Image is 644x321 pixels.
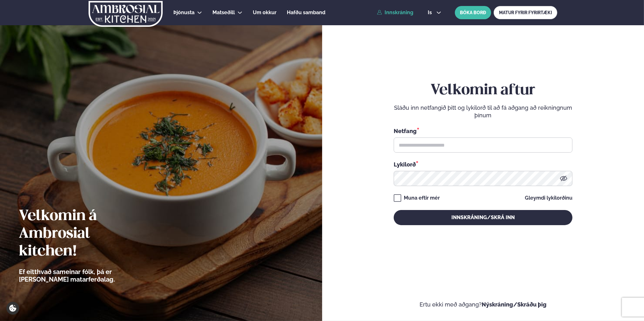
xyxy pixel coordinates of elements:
[19,207,150,260] h2: Velkomin á Ambrosial kitchen!
[88,1,163,27] img: logo
[494,6,557,19] a: MATUR FYRIR FYRIRTÆKI
[377,10,413,15] a: Innskráning
[482,301,547,308] a: Nýskráning/Skráðu þig
[341,301,625,308] p: Ertu ekki með aðgang?
[253,9,276,15] span: Um okkur
[253,9,276,16] a: Um okkur
[394,160,572,168] div: Lykilorð
[173,9,194,15] span: Þjónusta
[394,210,572,225] button: Innskráning/Skrá inn
[525,196,572,201] a: Gleymdi lykilorðinu
[19,268,150,283] p: Ef eitthvað sameinar fólk, þá er [PERSON_NAME] matarferðalag.
[455,6,491,19] button: BÓKA BORÐ
[428,10,434,15] span: is
[287,9,325,15] span: Hafðu samband
[287,9,325,16] a: Hafðu samband
[423,10,446,15] button: is
[394,104,572,119] p: Sláðu inn netfangið þitt og lykilorð til að fá aðgang að reikningnum þínum
[212,9,235,15] span: Matseðill
[394,82,572,99] h2: Velkomin aftur
[212,9,235,16] a: Matseðill
[394,127,572,135] div: Netfang
[173,9,194,16] a: Þjónusta
[6,302,19,315] a: Cookie settings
